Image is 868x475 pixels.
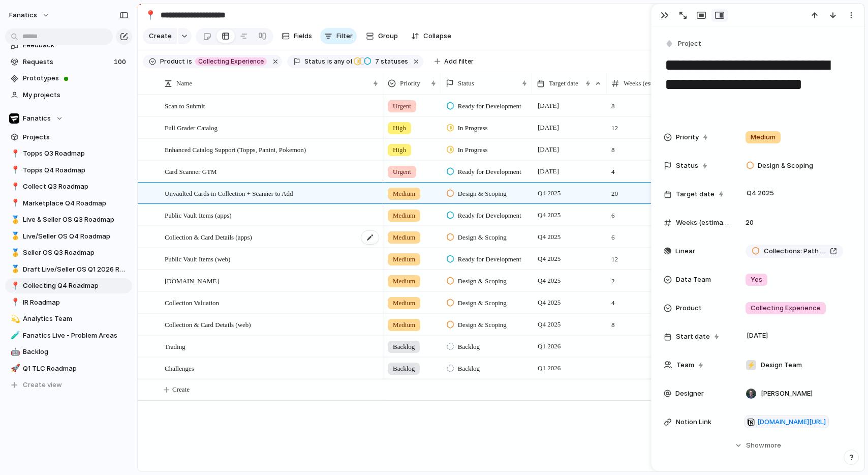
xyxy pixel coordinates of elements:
[393,189,415,199] span: Medium
[458,320,507,330] span: Design & Scoping
[751,132,776,142] span: Medium
[9,10,37,20] span: fanatics
[607,271,683,286] span: 2
[549,78,578,88] span: Target date
[393,211,415,221] span: Medium
[11,313,18,325] div: 💫
[5,278,132,293] div: 📍Collecting Q4 Roadmap
[11,296,18,308] div: 📍
[185,56,194,67] button: is
[5,163,132,178] div: 📍Topps Q4 Roadmap
[9,182,19,192] button: 📍
[149,31,172,41] span: Create
[458,211,521,221] span: Ready for Development
[393,320,415,330] span: Medium
[320,28,357,44] button: Filter
[676,218,729,228] span: Weeks (estimate)
[11,280,18,292] div: 📍
[5,229,132,244] a: 🥇Live/Seller OS Q4 Roadmap
[676,161,698,171] span: Status
[23,248,129,258] span: Seller OS Q3 Roadmap
[5,212,132,227] a: 🥇Live & Seller OS Q3 Roadmap
[23,198,129,209] span: Marketplace Q4 Roadmap
[428,54,480,69] button: Add filter
[5,361,132,376] a: 🚀Q1 TLC Roadmap
[9,314,19,324] button: 💫
[535,318,563,331] span: Q4 2025
[5,179,132,194] a: 📍Collect Q3 Roadmap
[11,230,18,242] div: 🥇
[372,57,408,66] span: statuses
[5,71,132,86] a: Prototypes
[5,111,132,126] button: Fanatics
[5,87,132,103] a: My projects
[327,57,332,66] span: is
[458,101,521,111] span: Ready for Development
[5,311,132,326] a: 💫Analytics Team
[23,364,129,374] span: Q1 TLC Roadmap
[458,78,474,88] span: Status
[9,231,19,242] button: 🥇
[23,298,129,308] span: IR Roadmap
[165,362,194,374] span: Challenges
[5,295,132,310] a: 📍IR Roadmap
[11,148,18,160] div: 📍
[23,149,129,159] span: Topps Q3 Roadmap
[11,214,18,226] div: 🥇
[676,360,694,370] span: Team
[11,263,18,275] div: 🥇
[176,78,192,88] span: Name
[676,332,710,342] span: Start date
[165,253,230,264] span: Public Vault Items (web)
[678,39,701,49] span: Project
[23,182,129,192] span: Collect Q3 Roadmap
[624,78,669,88] span: Weeks (estimate)
[535,296,563,309] span: Q4 2025
[23,57,111,67] span: Requests
[676,303,702,313] span: Product
[607,139,683,155] span: 8
[5,328,132,343] a: 🧪Fanatics Live - Problem Areas
[5,344,132,360] a: 🤖Backlog
[9,298,19,308] button: 📍
[761,389,813,399] span: [PERSON_NAME]
[764,246,826,256] span: Collections: Path to Card Details, Showcases, and Public Collections
[5,196,132,211] a: 📍Marketplace Q4 Roadmap
[5,7,55,23] button: fanatics
[751,303,821,313] span: Collecting Experience
[23,314,129,324] span: Analytics Team
[458,123,488,133] span: In Progress
[676,189,715,199] span: Target date
[23,264,129,275] span: Draft Live/Seller OS Q1 2026 Roadmap
[9,281,19,291] button: 📍
[165,187,293,199] span: Unvaulted Cards in Collection + Scanner to Add
[5,38,132,53] a: Feedback
[361,28,403,44] button: Group
[746,360,756,370] div: ⚡
[325,56,354,67] button: isany of
[746,245,843,258] a: Collections: Path to Card Details, Showcases, and Public Collections
[744,187,777,199] span: Q4 2025
[11,330,18,341] div: 🧪
[9,165,19,175] button: 📍
[165,318,251,330] span: Collection & Card Details (web)
[607,227,683,243] span: 6
[23,347,129,357] span: Backlog
[23,73,129,83] span: Prototypes
[9,149,19,159] button: 📍
[23,281,129,291] span: Collecting Q4 Roadmap
[9,248,19,258] button: 🥇
[407,28,455,44] button: Collapse
[393,254,415,264] span: Medium
[607,96,683,111] span: 8
[393,364,415,374] span: Backlog
[676,417,711,427] span: Notion Link
[372,57,381,65] span: 7
[393,342,415,352] span: Backlog
[165,296,219,308] span: Collection Valuation
[9,331,19,341] button: 🧪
